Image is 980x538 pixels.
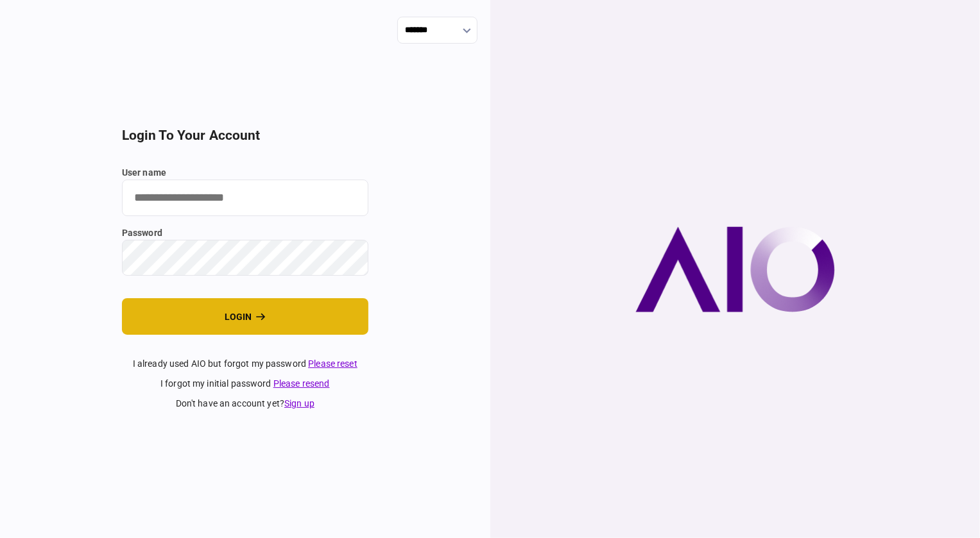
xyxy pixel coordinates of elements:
a: Please resend [273,378,330,389]
input: show language options [397,17,477,44]
input: password [122,240,368,276]
div: I already used AIO but forgot my password [122,357,368,371]
div: don't have an account yet ? [122,397,368,410]
label: user name [122,166,368,180]
a: Sign up [284,398,314,408]
label: password [122,226,368,240]
div: I forgot my initial password [122,377,368,391]
img: AIO company logo [635,226,835,312]
a: Please reset [308,358,357,369]
h2: login to your account [122,128,368,144]
button: login [122,298,368,335]
input: user name [122,180,368,216]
